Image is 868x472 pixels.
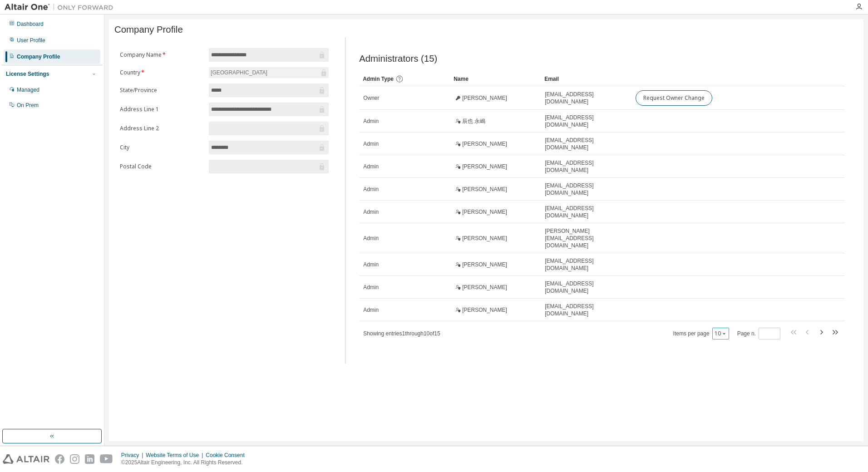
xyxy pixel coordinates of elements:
span: [EMAIL_ADDRESS][DOMAIN_NAME] [545,205,627,219]
div: [GEOGRAPHIC_DATA] [209,68,269,78]
span: Admin [363,186,379,193]
span: [PERSON_NAME] [462,94,507,102]
span: [PERSON_NAME] [462,140,507,147]
span: 辰也 永嶋 [462,118,485,125]
label: Address Line 2 [120,125,203,132]
span: [EMAIL_ADDRESS][DOMAIN_NAME] [545,114,627,128]
div: User Profile [17,37,45,44]
label: Company Name [120,51,203,59]
span: Admin [363,163,379,170]
img: youtube.svg [100,454,113,464]
span: Admin Type [363,76,394,82]
span: Items per page [673,328,729,339]
span: [PERSON_NAME] [462,284,507,291]
span: Company Profile [114,25,183,35]
label: City [120,144,203,151]
span: Admin [363,140,379,147]
span: Admin [363,208,379,216]
label: State/Province [120,87,203,94]
span: [EMAIL_ADDRESS][DOMAIN_NAME] [545,159,627,174]
img: instagram.svg [70,454,79,464]
span: [PERSON_NAME] [462,163,507,170]
img: facebook.svg [55,454,64,464]
span: [EMAIL_ADDRESS][DOMAIN_NAME] [545,91,627,105]
div: Privacy [121,452,146,459]
div: License Settings [6,70,49,78]
p: © 2025 Altair Engineering, Inc. All Rights Reserved. [121,459,250,467]
span: [PERSON_NAME] [462,306,507,314]
img: altair_logo.svg [3,454,49,464]
span: [PERSON_NAME] [462,186,507,193]
label: Postal Code [120,163,203,170]
div: Cookie Consent [206,452,250,459]
div: Email [544,72,628,86]
div: Dashboard [17,20,44,28]
label: Address Line 1 [120,106,203,113]
div: Name [454,72,537,86]
span: Admin [363,261,379,268]
div: [GEOGRAPHIC_DATA] [209,67,329,78]
span: [EMAIL_ADDRESS][DOMAIN_NAME] [545,280,627,295]
span: Admin [363,235,379,242]
span: [PERSON_NAME] [462,261,507,268]
div: Company Profile [17,53,60,60]
span: Page n. [737,328,780,339]
button: Request Owner Change [636,90,712,106]
div: On Prem [17,102,39,109]
span: [PERSON_NAME][EMAIL_ADDRESS][DOMAIN_NAME] [545,227,627,249]
span: [EMAIL_ADDRESS][DOMAIN_NAME] [545,137,627,151]
span: Owner [363,94,379,102]
div: Managed [17,86,39,93]
label: Country [120,69,203,76]
span: [EMAIL_ADDRESS][DOMAIN_NAME] [545,257,627,272]
span: Administrators (15) [359,54,437,64]
span: Admin [363,284,379,291]
span: [PERSON_NAME] [462,208,507,216]
span: Showing entries 1 through 10 of 15 [363,330,440,337]
div: Website Terms of Use [146,452,206,459]
span: [EMAIL_ADDRESS][DOMAIN_NAME] [545,182,627,197]
span: [PERSON_NAME] [462,235,507,242]
span: Admin [363,306,379,314]
img: Altair One [5,3,118,12]
button: 10 [715,330,727,337]
span: [EMAIL_ADDRESS][DOMAIN_NAME] [545,303,627,317]
img: linkedin.svg [85,454,94,464]
span: Admin [363,118,379,125]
